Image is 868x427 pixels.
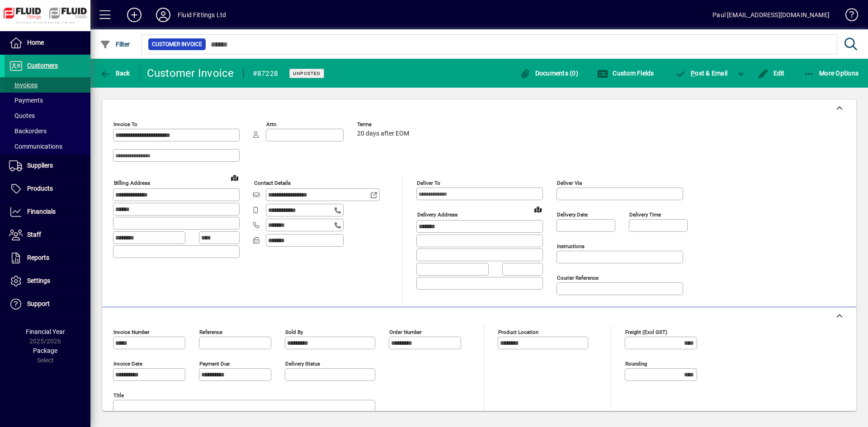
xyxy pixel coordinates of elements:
a: Backorders [5,123,90,139]
mat-label: Rounding [625,361,647,367]
span: Backorders [9,127,47,135]
span: Products [27,185,53,192]
a: View on map [531,202,545,216]
span: Support [27,300,50,307]
span: More Options [804,70,859,77]
div: Customer Invoice [147,66,234,80]
a: Communications [5,139,90,154]
a: Suppliers [5,155,90,177]
a: View on map [227,170,242,185]
a: Settings [5,270,90,292]
span: P [691,70,695,77]
mat-label: Delivery date [557,211,588,218]
a: Reports [5,247,90,269]
mat-label: Invoice To [113,121,137,127]
div: Paul [EMAIL_ADDRESS][DOMAIN_NAME] [712,8,830,22]
mat-label: Deliver via [557,180,582,186]
mat-label: Attn [266,121,276,127]
button: Add [120,7,149,23]
span: Financials [27,208,56,215]
mat-label: Payment due [199,361,230,367]
span: Reports [27,254,49,261]
a: Staff [5,224,90,246]
mat-label: Product location [498,329,538,335]
button: More Options [802,65,861,81]
mat-label: Delivery time [629,211,661,218]
span: Home [27,39,44,46]
mat-label: Sold by [285,329,303,335]
span: Documents (0) [519,70,578,77]
mat-label: Delivery status [285,361,320,367]
div: Fluid Fittings Ltd [178,8,226,22]
span: Back [100,70,130,77]
mat-label: Instructions [557,243,585,249]
a: Payments [5,93,90,108]
a: Invoices [5,77,90,93]
span: Edit [758,70,785,77]
button: Filter [98,36,132,52]
span: Terms [357,122,411,127]
span: Filter [100,41,130,48]
span: Package [33,347,57,354]
span: Invoices [9,81,38,89]
mat-label: Freight (excl GST) [625,329,667,335]
span: 20 days after EOM [357,130,409,137]
span: Customer Invoice [152,40,202,49]
app-page-header-button: Back [90,65,140,81]
span: ost & Email [675,70,728,77]
span: Custom Fields [597,70,654,77]
mat-label: Deliver To [417,180,440,186]
mat-label: Title [113,392,124,399]
span: Staff [27,231,41,238]
div: #87228 [253,66,278,81]
button: Documents (0) [517,65,580,81]
span: Financial Year [26,328,65,335]
a: Quotes [5,108,90,123]
span: Payments [9,97,43,104]
mat-label: Invoice number [113,329,150,335]
button: Profile [149,7,178,23]
a: Products [5,178,90,200]
button: Edit [755,65,787,81]
a: Financials [5,201,90,223]
button: Back [98,65,132,81]
mat-label: Reference [199,329,222,335]
mat-label: Invoice date [113,361,142,367]
a: Knowledge Base [839,2,857,31]
a: Home [5,32,90,54]
span: Settings [27,277,50,284]
mat-label: Courier Reference [557,275,599,281]
span: Customers [27,62,58,69]
span: Communications [9,143,62,150]
mat-label: Order number [389,329,422,335]
span: Quotes [9,112,35,119]
a: Support [5,293,90,315]
button: Custom Fields [595,65,656,81]
span: Suppliers [27,162,53,169]
button: Post & Email [671,65,732,81]
span: Unposted [293,70,321,76]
